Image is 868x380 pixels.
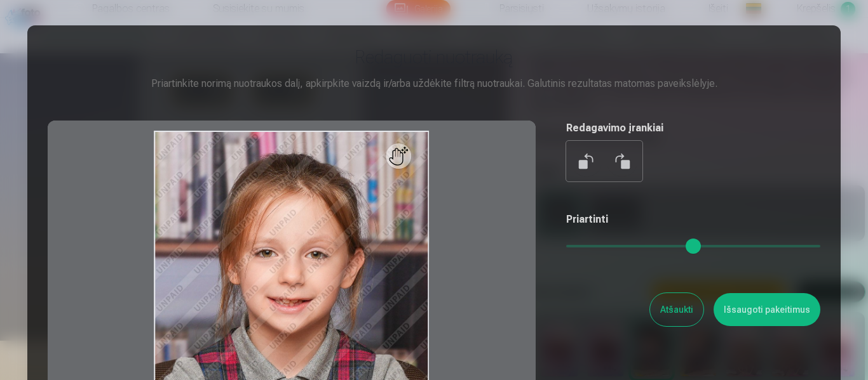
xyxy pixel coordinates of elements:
h5: Redagavimo įrankiai [566,121,820,136]
div: Priartinkite norimą nuotraukos dalį, apkirpkite vaizdą ir/arba uždėkite filtrą nuotraukai. Galuti... [48,76,820,91]
h3: Redaguoti nuotrauką [48,46,820,69]
button: Atšaukti [650,293,703,326]
button: Išsaugoti pakeitimus [714,293,820,326]
h5: Priartinti [566,212,820,227]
